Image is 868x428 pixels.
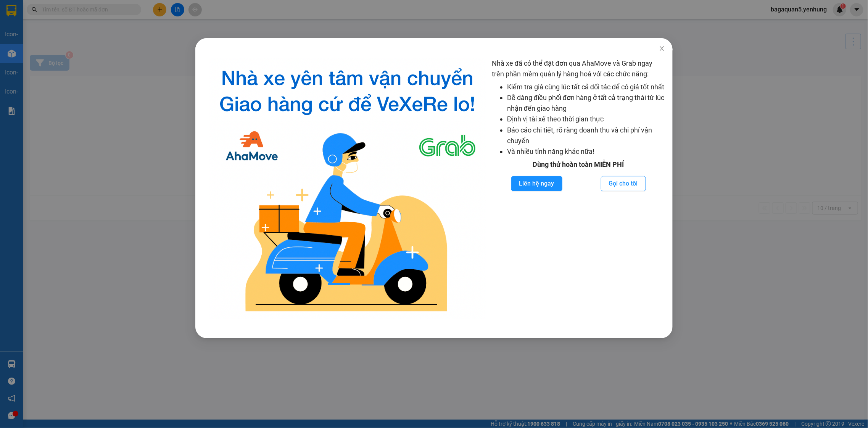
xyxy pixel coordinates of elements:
li: Dễ dàng điều phối đơn hàng ở tất cả trạng thái từ lúc nhận đến giao hàng [507,92,665,114]
button: Gọi cho tôi [601,176,646,191]
li: Và nhiều tính năng khác nữa! [507,146,665,157]
img: logo [209,58,486,319]
span: Gọi cho tôi [609,179,638,188]
span: close [659,45,665,52]
div: Nhà xe đã có thể đặt đơn qua AhaMove và Grab ngay trên phần mềm quản lý hàng hoá với các chức năng: [492,58,665,319]
li: Kiểm tra giá cùng lúc tất cả đối tác để có giá tốt nhất [507,82,665,92]
div: Dùng thử hoàn toàn MIỄN PHÍ [492,159,665,170]
button: Liên hệ ngay [511,176,562,191]
li: Định vị tài xế theo thời gian thực [507,114,665,124]
button: Close [651,38,673,60]
li: Báo cáo chi tiết, rõ ràng doanh thu và chi phí vận chuyển [507,125,665,147]
span: Liên hệ ngay [519,179,554,188]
